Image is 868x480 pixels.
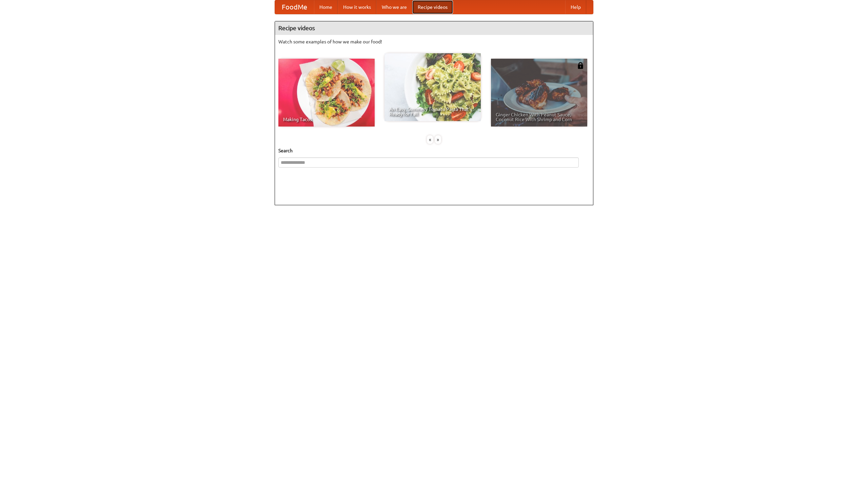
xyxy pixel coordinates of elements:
img: 483408.png [577,62,584,69]
a: FoodMe [275,0,314,14]
a: Home [314,0,338,14]
a: Help [565,0,586,14]
a: Making Tacos [278,59,375,127]
h5: Search [278,147,590,154]
a: Who we are [376,0,412,14]
a: Recipe videos [412,0,453,14]
p: Watch some examples of how we make our food! [278,38,590,45]
h4: Recipe videos [275,21,593,35]
a: How it works [338,0,376,14]
a: An Easy, Summery Tomato Pasta That's Ready for Fall [384,53,481,121]
div: « [427,135,433,144]
span: An Easy, Summery Tomato Pasta That's Ready for Fall [389,107,476,116]
div: » [435,135,441,144]
span: Making Tacos [283,117,370,122]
